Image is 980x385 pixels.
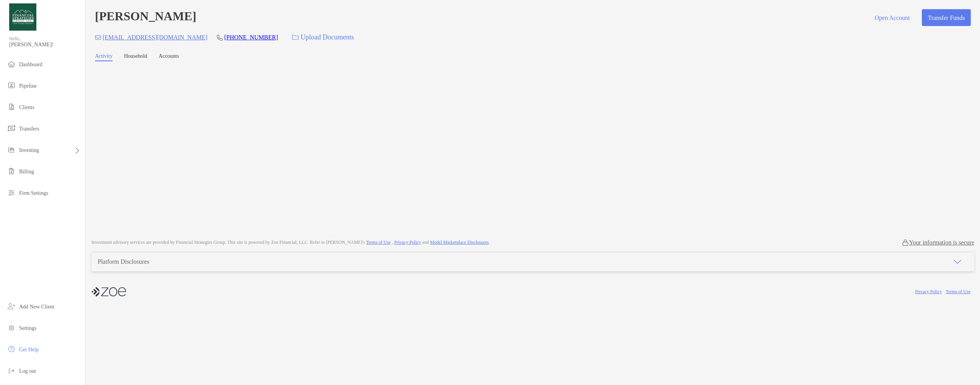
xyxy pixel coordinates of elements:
a: Privacy Policy [394,240,421,245]
a: [PHONE_NUMBER] [224,34,278,41]
img: Email Icon [95,35,101,40]
img: dashboard icon [7,59,16,69]
span: Transfers [19,126,39,132]
img: Phone Icon [217,34,223,41]
img: button icon [292,35,299,40]
p: [EMAIL_ADDRESS][DOMAIN_NAME] [103,33,207,42]
span: Get Help [19,347,39,352]
img: add_new_client icon [7,302,16,311]
span: Investing [19,147,39,153]
span: Add New Client [19,304,54,310]
img: clients icon [7,102,16,111]
img: company logo [91,283,126,300]
img: logout icon [7,366,16,375]
div: Platform Disclosures [98,258,149,265]
img: firm-settings icon [7,188,16,197]
p: Your information is secure [909,239,974,246]
button: Transfer Funds [922,9,971,26]
img: billing icon [7,166,16,176]
a: Accounts [159,53,179,61]
button: Open Account [869,9,916,26]
p: Investment advisory services are provided by Financial Strategies Group . This site is powered by... [91,240,490,245]
span: Settings [19,325,36,331]
span: Firm Settings [19,190,48,196]
img: icon arrow [953,257,962,266]
img: transfers icon [7,124,16,133]
a: Upload Documents [287,29,359,46]
span: Dashboard [19,62,42,67]
a: Privacy Policy [915,289,942,294]
a: Activity [95,53,113,61]
a: Model Marketplace Disclosures [430,240,488,245]
h4: [PERSON_NAME] [95,9,196,26]
span: Clients [19,104,34,110]
a: Household [124,53,147,61]
a: Terms of Use [946,289,970,294]
span: [PERSON_NAME]! [9,42,81,48]
a: Terms of Use [366,240,390,245]
span: Pipeline [19,83,37,89]
span: Billing [19,169,34,175]
img: pipeline icon [7,81,16,90]
img: get-help icon [7,344,16,354]
span: Log out [19,368,36,374]
img: settings icon [7,323,16,332]
img: Zoe Logo [9,3,36,31]
img: investing icon [7,145,16,154]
